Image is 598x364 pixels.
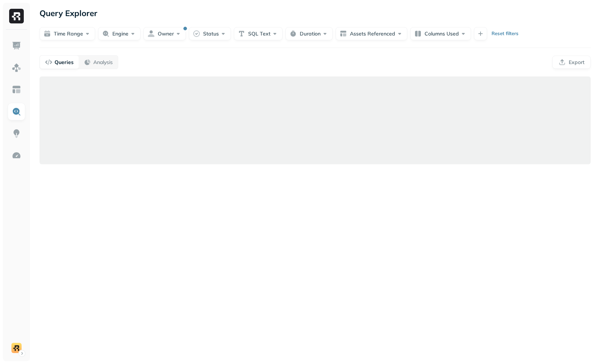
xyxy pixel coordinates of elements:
[40,27,95,40] button: Time Range
[12,41,21,50] img: Dashboard
[12,129,21,138] img: Insights
[552,56,591,69] button: Export
[93,59,113,66] p: Analysis
[234,27,283,40] button: SQL Text
[285,27,333,40] button: Duration
[12,63,21,72] img: Assets
[410,27,471,40] button: Columns Used
[55,59,74,66] p: Queries
[12,151,21,160] img: Optimization
[492,30,519,37] p: Reset filters
[9,9,24,23] img: Ryft
[336,27,407,40] button: Assets Referenced
[143,27,186,40] button: Owner
[98,27,141,40] button: Engine
[40,7,97,20] p: Query Explorer
[12,85,21,94] img: Asset Explorer
[12,107,21,116] img: Query Explorer
[189,27,231,40] button: Status
[11,343,22,353] img: demo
